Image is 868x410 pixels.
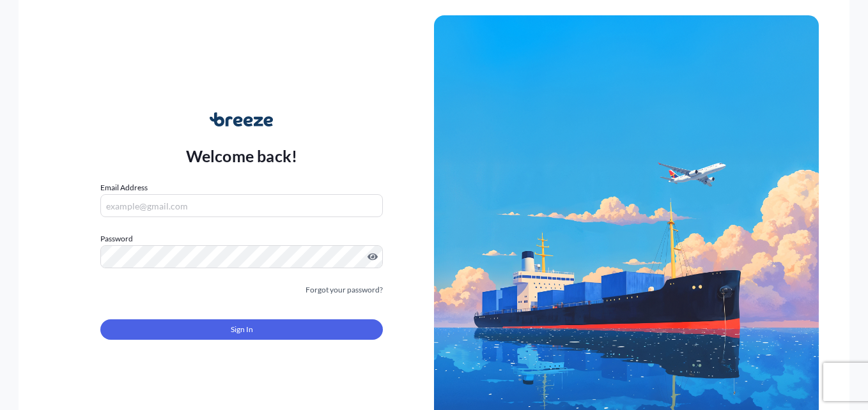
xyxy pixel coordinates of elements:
[100,319,383,340] button: Sign In
[186,146,298,166] p: Welcome back!
[100,181,148,194] label: Email Address
[100,232,383,245] label: Password
[100,194,383,217] input: example@gmail.com
[231,323,253,336] span: Sign In
[306,284,383,296] a: Forgot your password?
[368,252,378,262] button: Show password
